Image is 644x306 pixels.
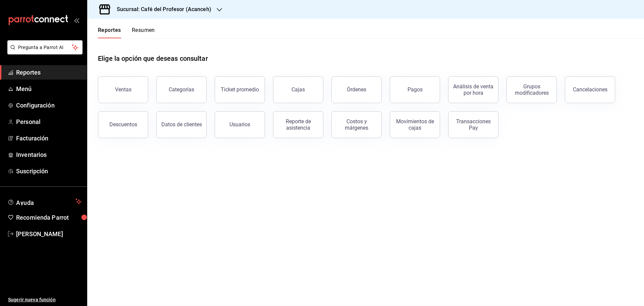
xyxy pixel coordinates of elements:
span: Menú [16,84,82,93]
div: Cajas [291,86,305,94]
button: Ventas [98,76,148,103]
div: Pagos [408,86,423,93]
div: Movimientos de cajas [394,118,436,131]
button: Transacciones Pay [448,111,498,138]
button: Ticket promedio [215,76,265,103]
span: Reportes [16,68,82,77]
div: navigation tabs [98,27,155,38]
div: Análisis de venta por hora [452,83,494,96]
button: Pregunta a Parrot AI [7,40,83,54]
button: Descuentos [98,111,148,138]
button: Costos y márgenes [331,111,382,138]
div: Costos y márgenes [336,118,377,131]
button: Datos de clientes [156,111,207,138]
div: Órdenes [347,86,366,93]
span: Facturación [16,134,82,143]
span: Inventarios [16,150,82,159]
button: open_drawer_menu [74,17,79,23]
div: Descuentos [109,121,137,128]
span: [PERSON_NAME] [16,229,82,238]
span: Personal [16,117,82,126]
button: Resumen [132,27,155,38]
div: Grupos modificadores [511,83,552,96]
div: Cancelaciones [573,86,607,93]
div: Transacciones Pay [452,118,494,131]
button: Órdenes [331,76,382,103]
button: Categorías [156,76,207,103]
div: Ventas [115,86,131,93]
div: Reporte de asistencia [277,118,319,131]
button: Análisis de venta por hora [448,76,498,103]
span: Suscripción [16,167,82,176]
span: Pregunta a Parrot AI [18,44,72,51]
span: Recomienda Parrot [16,213,82,222]
div: Categorías [169,86,194,93]
button: Pagos [390,76,440,103]
h3: Sucursal: Café del Profesor (Acanceh) [111,5,211,13]
span: Ayuda [16,198,73,206]
a: Cajas [273,76,323,103]
button: Movimientos de cajas [390,111,440,138]
a: Pregunta a Parrot AI [5,49,83,56]
h1: Elige la opción que deseas consultar [98,53,208,63]
button: Grupos modificadores [506,76,557,103]
button: Usuarios [215,111,265,138]
div: Usuarios [229,121,250,128]
button: Reportes [98,27,121,38]
span: Sugerir nueva función [8,296,82,303]
div: Datos de clientes [161,121,202,128]
div: Ticket promedio [221,86,259,93]
span: Configuración [16,101,82,110]
button: Cancelaciones [565,76,615,103]
button: Reporte de asistencia [273,111,323,138]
